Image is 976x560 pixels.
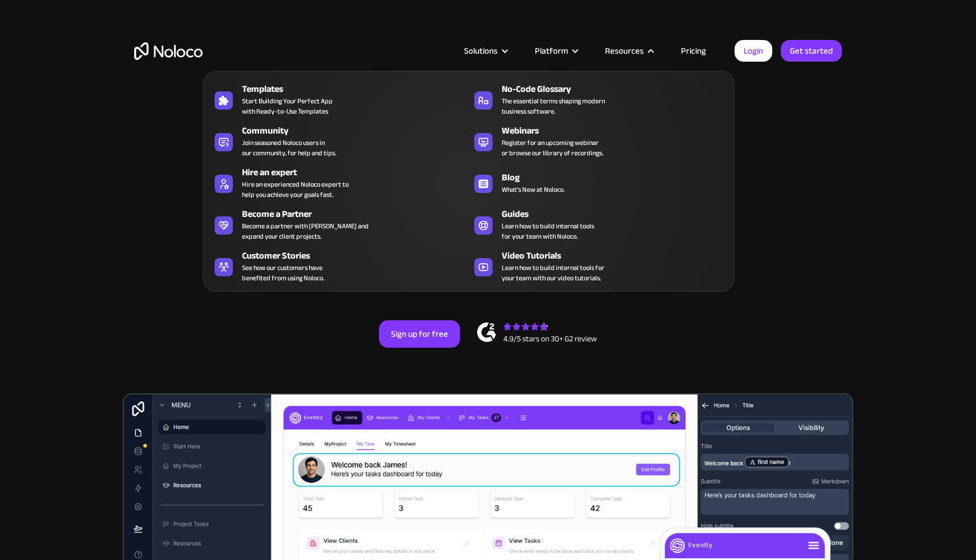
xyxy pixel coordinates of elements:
[735,40,772,62] a: Login
[242,166,474,179] div: Hire an expert
[242,179,349,200] div: Hire an experienced Noloco expert to help you achieve your goals fast.
[502,249,733,263] div: Video Tutorials
[535,43,568,58] div: Platform
[667,43,720,58] a: Pricing
[209,80,469,119] a: TemplatesStart Building Your Perfect Appwith Ready-to-Use Templates
[502,138,603,158] span: Register for an upcoming webinar or browse our library of recordings.
[591,43,667,58] div: Resources
[605,43,644,58] div: Resources
[242,249,474,263] div: Customer Stories
[502,171,733,184] div: Blog
[134,42,203,60] a: home
[242,221,369,241] div: Become a partner with [PERSON_NAME] and expand your client projects.
[502,221,594,241] span: Learn how to build internal tools for your team with Noloco.
[502,184,564,195] span: What's New at Noloco.
[209,247,469,285] a: Customer StoriesSee how our customers havebenefited from using Noloco.
[134,120,842,129] h1: Custom No-Code Business Apps Platform
[469,80,728,119] a: No-Code GlossaryThe essential terms shaping modernbusiness software.
[469,205,728,244] a: GuidesLearn how to build internal toolsfor your team with Noloco.
[242,96,333,116] span: Start Building Your Perfect App with Ready-to-Use Templates
[502,82,733,96] div: No-Code Glossary
[242,207,474,221] div: Become a Partner
[781,40,842,62] a: Get started
[209,163,469,202] a: Hire an expertHire an experienced Noloco expert tohelp you achieve your goals fast.
[242,263,324,283] span: See how our customers have benefited from using Noloco.
[502,263,604,283] span: Learn how to build internal tools for your team with our video tutorials.
[502,207,733,221] div: Guides
[469,122,728,160] a: WebinarsRegister for an upcoming webinaror browse our library of recordings.
[450,43,521,58] div: Solutions
[379,320,460,348] a: Sign up for free
[242,138,336,158] span: Join seasoned Noloco users in our community, for help and tips.
[209,205,469,244] a: Become a PartnerBecome a partner with [PERSON_NAME] andexpand your client projects.
[242,82,474,96] div: Templates
[469,163,728,202] a: BlogWhat's New at Noloco.
[134,140,842,232] h2: Business Apps for Teams
[502,124,733,138] div: Webinars
[209,122,469,160] a: CommunityJoin seasoned Noloco users inour community, for help and tips.
[242,124,474,138] div: Community
[521,43,591,58] div: Platform
[203,55,735,292] nav: Resources
[502,96,605,116] span: The essential terms shaping modern business software.
[469,247,728,285] a: Video TutorialsLearn how to build internal tools foryour team with our video tutorials.
[464,43,498,58] div: Solutions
